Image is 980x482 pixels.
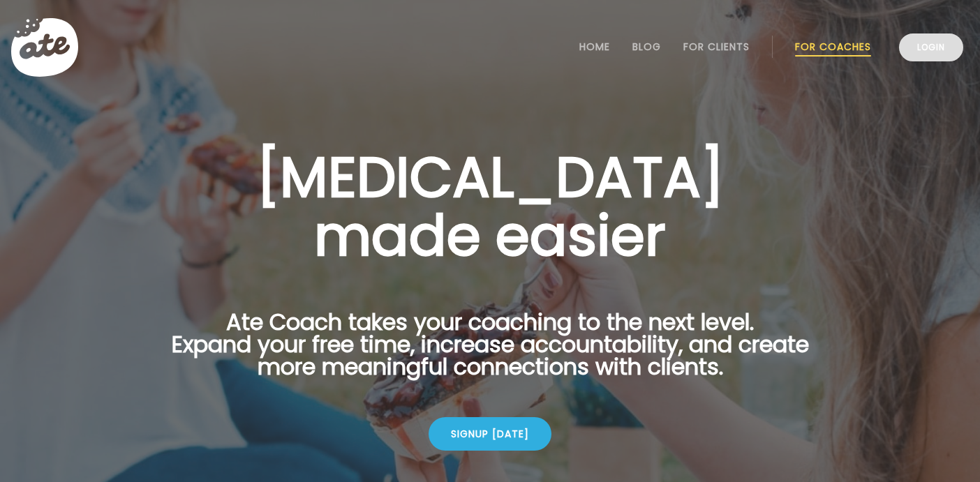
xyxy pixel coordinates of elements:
[683,41,750,52] a: For Clients
[899,33,963,61] a: Login
[579,41,610,52] a: Home
[632,41,661,52] a: Blog
[429,417,551,451] div: Signup [DATE]
[149,311,831,395] p: Ate Coach takes your coaching to the next level. Expand your free time, increase accountability, ...
[149,148,831,265] h1: [MEDICAL_DATA] made easier
[795,41,871,52] a: For Coaches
